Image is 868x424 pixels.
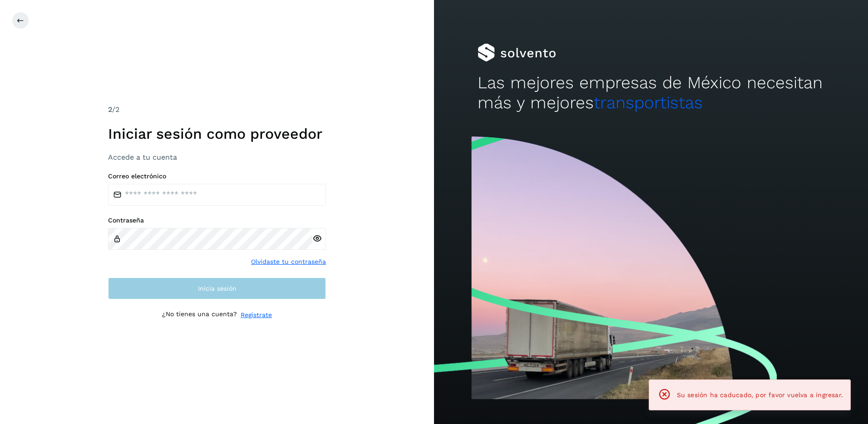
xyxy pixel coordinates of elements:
[478,73,825,113] h2: Las mejores empresas de México necesitan más y mejores
[108,104,326,115] div: /2
[198,285,237,292] span: Inicia sesión
[162,310,237,320] p: ¿No tienes una cuenta?
[594,93,703,112] span: transportistas
[677,391,843,399] span: Su sesión ha caducado, por favor vuelva a ingresar.
[241,310,272,320] a: Regístrate
[108,172,326,180] label: Correo electrónico
[108,153,326,162] h3: Accede a tu cuenta
[108,125,326,142] h1: Iniciar sesión como proveedor
[251,257,326,267] a: Olvidaste tu contraseña
[108,278,326,299] button: Inicia sesión
[108,217,326,224] label: Contraseña
[108,105,112,114] span: 2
